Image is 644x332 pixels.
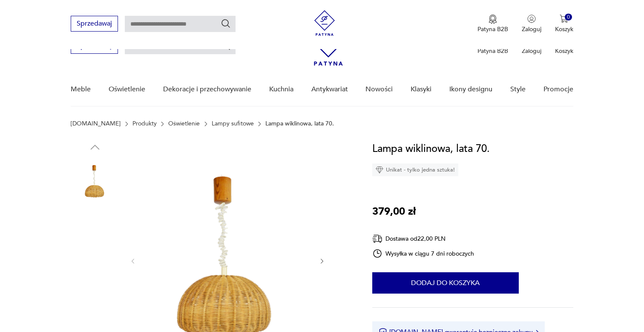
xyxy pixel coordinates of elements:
[555,15,573,33] button: 0Koszyk
[71,44,118,50] a: Sprzedawaj
[449,73,492,106] a: Ikony designu
[522,25,541,33] p: Zaloguj
[372,163,458,176] div: Unikat - tylko jedna sztuka!
[372,233,474,244] div: Dostawa od 22,00 PLN
[411,73,431,106] a: Klasyki
[71,158,119,207] img: Zdjęcie produktu Lampa wiklinowa, lata 70.
[71,21,118,27] a: Sprzedawaj
[312,10,337,36] img: Patyna - sklep z meblami i dekoracjami vintage
[132,120,157,127] a: Produkty
[71,267,119,315] img: Zdjęcie produktu Lampa wiklinowa, lata 70.
[372,141,490,157] h1: Lampa wiklinowa, lata 70.
[168,120,200,127] a: Oświetlenie
[560,15,568,23] img: Ikona koszyka
[510,73,526,106] a: Style
[477,25,508,33] p: Patyna B2B
[489,15,497,24] img: Ikona medalu
[565,14,572,21] div: 0
[265,120,334,127] p: Lampa wiklinowa, lata 70.
[221,18,231,29] button: Szukaj
[71,120,121,127] a: [DOMAIN_NAME]
[376,166,383,174] img: Ikona diamentu
[71,213,119,261] img: Zdjęcie produktu Lampa wiklinowa, lata 70.
[477,15,508,33] button: Patyna B2B
[311,73,348,106] a: Antykwariat
[522,15,541,33] button: Zaloguj
[372,248,474,259] div: Wysyłka w ciągu 7 dni roboczych
[372,272,519,294] button: Dodaj do koszyka
[163,73,251,106] a: Dekoracje i przechowywanie
[555,47,573,55] p: Koszyk
[372,204,416,220] p: 379,00 zł
[365,73,393,106] a: Nowości
[477,15,508,33] a: Ikona medaluPatyna B2B
[555,25,573,33] p: Koszyk
[527,15,536,23] img: Ikonka użytkownika
[109,73,145,106] a: Oświetlenie
[269,73,293,106] a: Kuchnia
[477,47,508,55] p: Patyna B2B
[543,73,573,106] a: Promocje
[71,73,91,106] a: Meble
[372,233,382,244] img: Ikona dostawy
[71,16,118,32] button: Sprzedawaj
[522,47,541,55] p: Zaloguj
[212,120,254,127] a: Lampy sufitowe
